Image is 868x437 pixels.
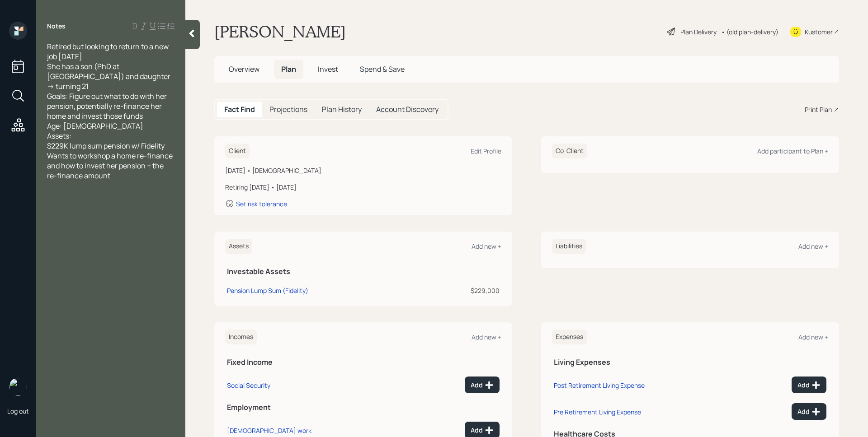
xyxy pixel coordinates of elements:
[229,64,259,74] span: Overview
[472,333,501,341] div: Add new +
[225,166,501,175] div: [DATE] • [DEMOGRAPHIC_DATA]
[798,242,828,251] div: Add new +
[227,358,500,367] h5: Fixed Income
[227,267,500,276] h5: Investable Assets
[552,239,586,254] h6: Liabilities
[224,105,255,114] h5: Fact Find
[227,403,500,412] h5: Employment
[721,27,778,37] div: • (old plan-delivery)
[227,381,270,390] div: Social Security
[376,105,439,114] h5: Account Discovery
[318,64,338,74] span: Invest
[552,330,587,344] h6: Expenses
[805,105,832,114] div: Print Plan
[47,22,66,31] label: Notes
[360,64,405,74] span: Spend & Save
[225,239,252,254] h6: Assets
[227,426,311,435] div: [DEMOGRAPHIC_DATA] work
[227,286,308,295] div: Pension Lump Sum (Fidelity)
[322,105,362,114] h5: Plan History
[554,358,826,367] h5: Living Expenses
[798,333,828,341] div: Add new +
[465,377,500,393] button: Add
[7,407,29,415] div: Log out
[47,42,174,181] span: Retired but looking to return to a new job [DATE] She has a son (PhD at [GEOGRAPHIC_DATA]) and da...
[552,144,587,158] h6: Co-Client
[472,242,501,251] div: Add new +
[792,403,826,420] button: Add
[9,378,27,396] img: james-distasi-headshot.png
[236,200,287,208] div: Set risk tolerance
[797,407,821,416] div: Add
[680,27,717,37] div: Plan Delivery
[792,377,826,393] button: Add
[269,105,307,114] h5: Projections
[797,381,821,390] div: Add
[225,182,501,192] div: Retiring [DATE] • [DATE]
[281,64,296,74] span: Plan
[757,147,828,155] div: Add participant to Plan +
[554,381,645,390] div: Post Retirement Living Expense
[427,286,500,295] div: $229,000
[471,426,494,435] div: Add
[214,22,346,42] h1: [PERSON_NAME]
[225,144,250,158] h6: Client
[805,27,833,37] div: Kustomer
[225,330,257,344] h6: Incomes
[471,381,494,390] div: Add
[471,147,501,155] div: Edit Profile
[554,408,641,416] div: Pre Retirement Living Expense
